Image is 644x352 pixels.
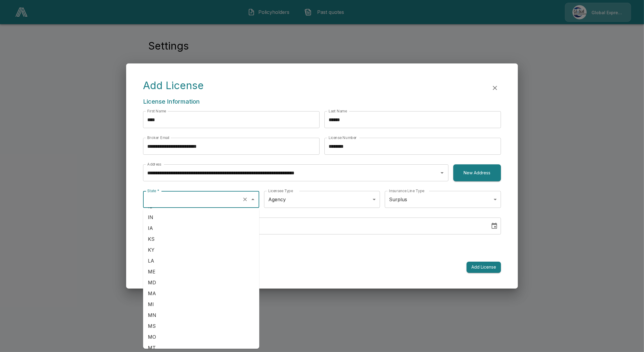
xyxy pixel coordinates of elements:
[385,191,501,208] div: Surplus
[249,195,257,204] button: Close
[143,310,259,321] li: MN
[264,191,380,208] div: Agency
[143,97,501,106] h6: License Information
[143,331,259,342] li: MO
[329,135,357,140] label: License Number
[147,188,159,193] label: State *
[147,162,161,167] label: Address
[467,262,501,273] button: Add License
[241,195,249,204] button: Clear
[143,288,259,299] li: MA
[143,321,259,331] li: MS
[329,108,347,114] label: Last Name
[147,108,166,114] label: First Name
[147,135,170,140] label: Broker Email
[143,223,259,234] li: IA
[143,277,259,288] li: MD
[143,266,259,277] li: ME
[143,234,259,244] li: KS
[143,244,259,255] li: KY
[268,188,293,193] label: Licensee Type
[453,164,501,181] button: New Address
[438,169,446,177] button: Open
[488,220,500,232] button: Choose date, selected date is Oct 31, 2026
[143,212,259,223] li: IN
[143,79,204,92] h4: Add License
[143,299,259,310] li: MI
[143,255,259,266] li: LA
[389,188,424,193] label: Insurance Line Type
